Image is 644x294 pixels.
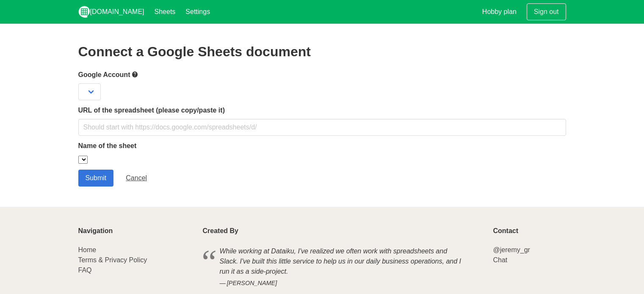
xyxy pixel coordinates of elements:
[78,227,193,235] p: Navigation
[220,279,466,288] cite: [PERSON_NAME]
[78,256,147,264] a: Terms & Privacy Policy
[78,44,566,59] h2: Connect a Google Sheets document
[78,69,566,80] label: Google Account
[203,227,483,235] p: Created By
[119,170,154,187] a: Cancel
[78,119,566,136] input: Should start with https://docs.google.com/spreadsheets/d/
[78,6,90,18] img: logo_v2_white.png
[527,3,566,20] a: Sign out
[78,105,566,115] label: URL of the spreadsheet (please copy/paste it)
[78,170,114,187] input: Submit
[493,246,530,253] a: @jeremy_gr
[493,256,507,264] a: Chat
[78,267,92,274] a: FAQ
[78,246,97,253] a: Home
[203,245,483,289] blockquote: While working at Dataiku, I've realized we often work with spreadsheets and Slack. I've built thi...
[493,227,566,235] p: Contact
[78,141,566,151] label: Name of the sheet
